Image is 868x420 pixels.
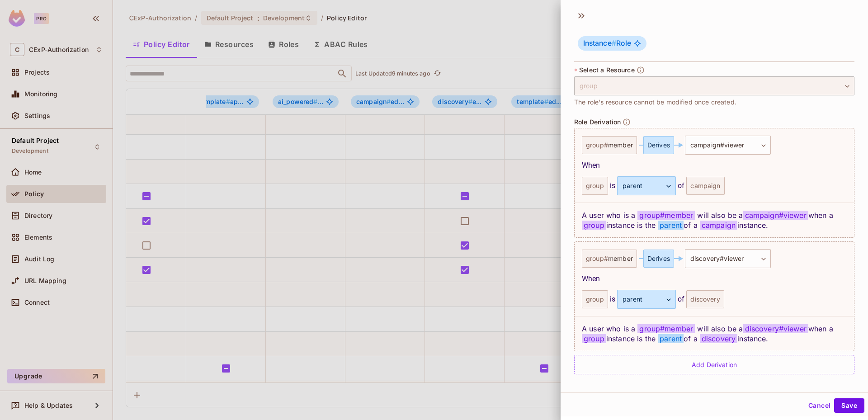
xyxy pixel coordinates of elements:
[574,355,854,374] div: Add Derivation
[575,316,854,351] div: A user who is a will also be a when a instance is the of a instance.
[643,136,674,154] div: Derives
[617,176,676,195] div: parent
[637,211,695,220] span: group # member
[686,177,724,195] div: campaign
[608,142,633,149] span: member
[582,176,847,195] div: is of
[579,66,635,74] span: Select a Resource
[834,398,864,413] button: Save
[724,255,744,262] span: viewer
[690,251,744,266] span: discovery #
[583,39,631,48] span: Role
[686,290,724,308] div: discovery
[637,324,695,333] span: group # member
[575,203,854,237] div: A user who is a will also be a when a instance is the of a instance.
[582,290,847,309] div: is of
[643,250,674,268] div: Derives
[582,290,608,308] div: group
[658,221,684,230] span: parent
[700,221,737,230] span: campaign
[743,324,808,333] span: discovery#viewer
[583,39,616,47] span: Instance
[582,221,606,230] span: group
[574,97,736,107] span: The role's resource cannot be modified once created.
[700,334,737,343] span: discovery
[612,39,616,47] span: #
[617,290,676,309] div: parent
[582,136,637,154] div: group #
[582,250,637,268] div: group #
[574,118,621,126] span: Role Derivation
[574,76,854,95] div: group
[724,141,744,149] span: viewer
[690,138,744,152] span: campaign #
[582,177,608,195] div: group
[805,398,834,413] button: Cancel
[582,160,847,171] div: When
[608,255,633,262] span: member
[582,274,847,284] div: When
[743,211,808,220] span: campaign#viewer
[582,334,606,343] span: group
[658,334,684,343] span: parent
